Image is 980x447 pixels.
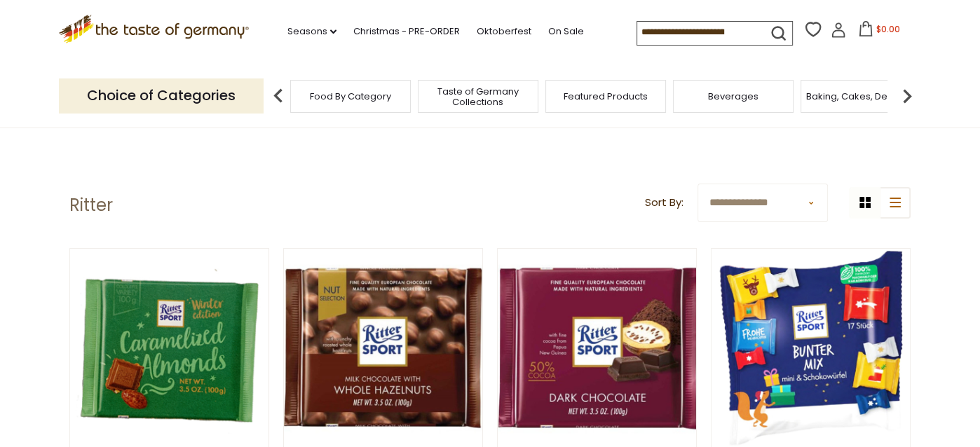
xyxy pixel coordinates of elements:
[708,91,758,102] a: Beverages
[806,91,915,102] a: Baking, Cakes, Desserts
[284,249,482,447] img: Ritter
[264,82,292,110] img: previous arrow
[548,24,584,39] a: On Sale
[712,249,910,447] img: Ritter
[310,91,391,102] a: Food By Category
[287,24,336,39] a: Seasons
[70,249,268,447] img: Ritter
[422,86,534,107] a: Taste of Germany Collections
[59,78,264,113] p: Choice of Categories
[353,24,460,39] a: Christmas - PRE-ORDER
[876,23,900,35] span: $0.00
[893,82,921,110] img: next arrow
[69,195,113,216] h1: Ritter
[498,249,696,447] img: Ritter
[477,24,531,39] a: Oktoberfest
[849,21,908,42] button: $0.00
[645,194,683,212] label: Sort By:
[564,91,648,102] a: Featured Products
